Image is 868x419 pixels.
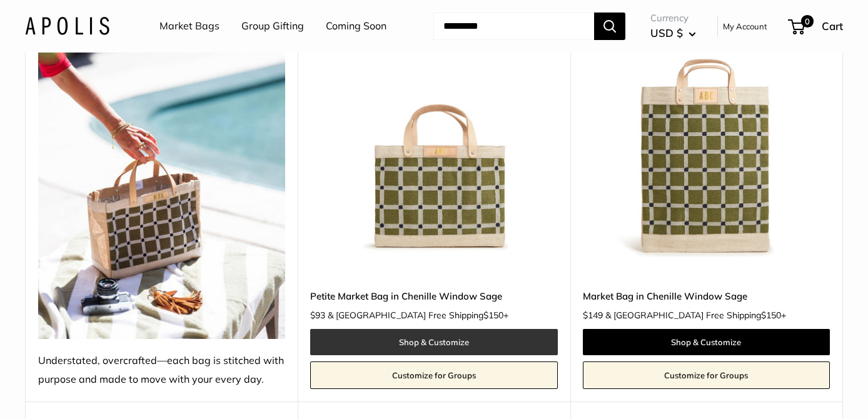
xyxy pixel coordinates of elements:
[583,9,830,256] img: Market Bag in Chenille Window Sage
[789,16,843,36] a: 0 Cart
[723,19,767,34] a: My Account
[650,9,696,27] span: Currency
[310,9,557,256] img: Petite Market Bag in Chenille Window Sage
[310,329,557,355] a: Shop & Customize
[605,311,786,320] span: & [GEOGRAPHIC_DATA] Free Shipping +
[583,310,603,321] span: $149
[38,351,285,389] div: Understated, overcrafted—each bag is stitched with purpose and made to move with your every day.
[38,9,285,339] img: Understated, overcrafted—each bag is stitched with purpose and made to move with your every day.
[583,289,830,303] a: Market Bag in Chenille Window Sage
[159,17,220,36] a: Market Bags
[594,13,625,40] button: Search
[650,26,683,39] span: USD $
[310,289,557,303] a: Petite Market Bag in Chenille Window Sage
[761,310,781,321] span: $150
[433,13,594,40] input: Search...
[25,17,109,35] img: Apolis
[583,9,830,256] a: Market Bag in Chenille Window SageMarket Bag in Chenille Window Sage
[583,329,830,355] a: Shop & Customize
[650,23,696,43] button: USD $
[801,15,814,28] span: 0
[310,9,557,256] a: Petite Market Bag in Chenille Window SagePetite Market Bag in Chenille Window Sage
[328,311,508,320] span: & [GEOGRAPHIC_DATA] Free Shipping +
[310,310,325,321] span: $93
[483,310,503,321] span: $150
[310,361,557,389] a: Customize for Groups
[326,17,386,36] a: Coming Soon
[241,17,304,36] a: Group Gifting
[10,371,134,409] iframe: Sign Up via Text for Offers
[583,361,830,389] a: Customize for Groups
[822,19,843,33] span: Cart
